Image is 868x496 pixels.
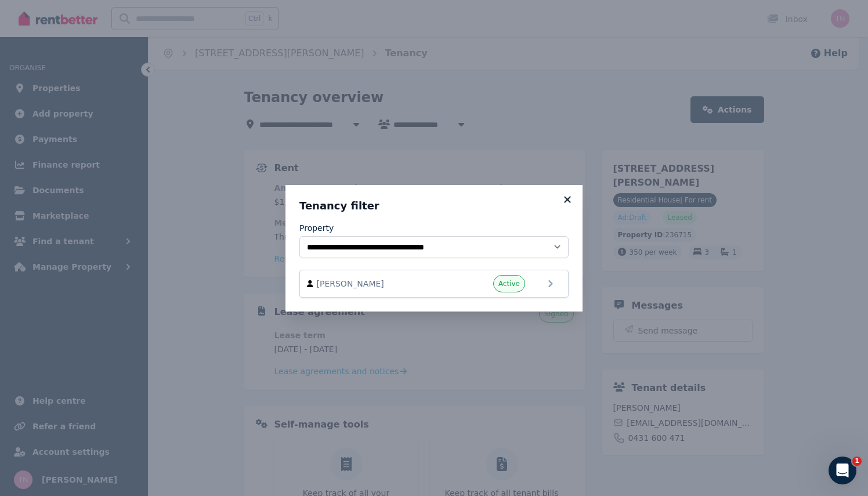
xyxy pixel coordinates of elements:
[299,222,334,234] label: Property
[829,457,856,484] iframe: Intercom live chat
[852,457,862,466] span: 1
[299,199,569,213] h3: Tenancy filter
[299,270,569,298] a: [PERSON_NAME]Active
[498,279,520,288] span: Active
[317,278,449,289] span: [PERSON_NAME]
